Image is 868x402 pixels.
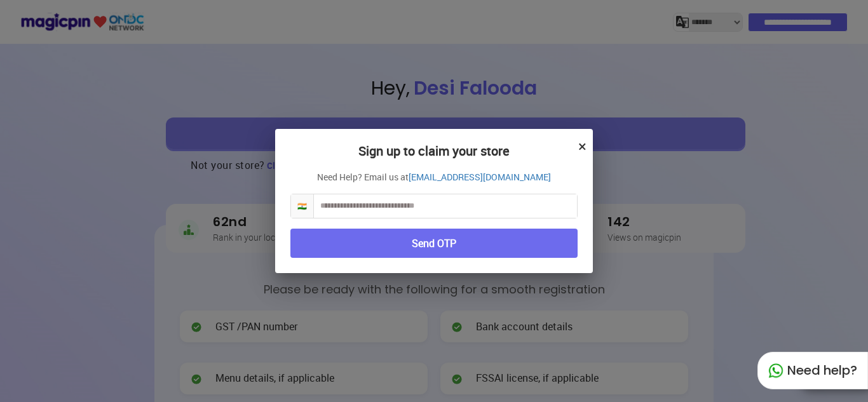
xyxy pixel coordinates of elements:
[409,171,551,184] a: [EMAIL_ADDRESS][DOMAIN_NAME]
[757,352,868,389] div: Need help?
[290,171,578,184] p: Need Help? Email us at
[578,135,587,157] button: ×
[290,144,578,171] h2: Sign up to claim your store
[291,194,314,218] span: 🇮🇳
[290,229,578,258] button: Send OTP
[768,363,783,379] img: whatapp_green.7240e66a.svg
